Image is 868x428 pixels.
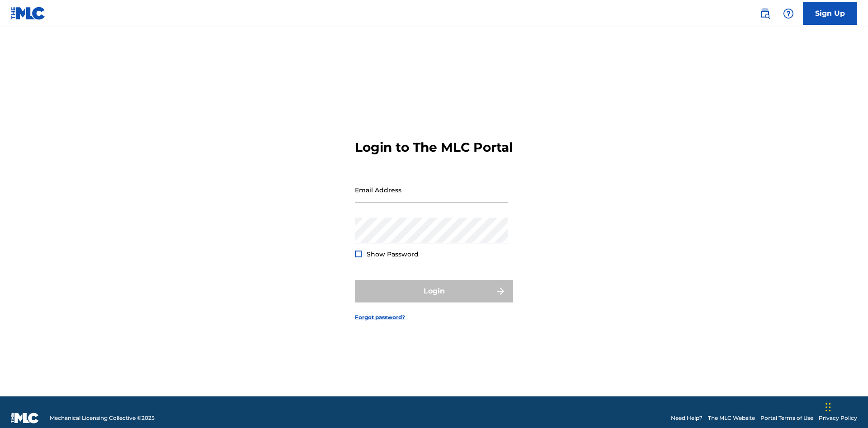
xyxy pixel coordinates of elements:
[759,8,770,19] img: search
[826,394,831,421] div: Drag
[803,2,857,25] a: Sign Up
[760,414,813,422] a: Portal Terms of Use
[783,8,794,19] img: help
[367,250,419,258] span: Show Password
[823,385,868,428] iframe: Chat Widget
[779,5,797,23] div: Help
[708,414,755,422] a: The MLC Website
[355,140,513,155] h3: Login to The MLC Portal
[50,414,155,422] span: Mechanical Licensing Collective © 2025
[671,414,703,422] a: Need Help?
[355,313,405,321] a: Forgot password?
[756,5,774,23] a: Public Search
[11,7,46,20] img: MLC Logo
[819,414,857,422] a: Privacy Policy
[11,413,39,423] img: logo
